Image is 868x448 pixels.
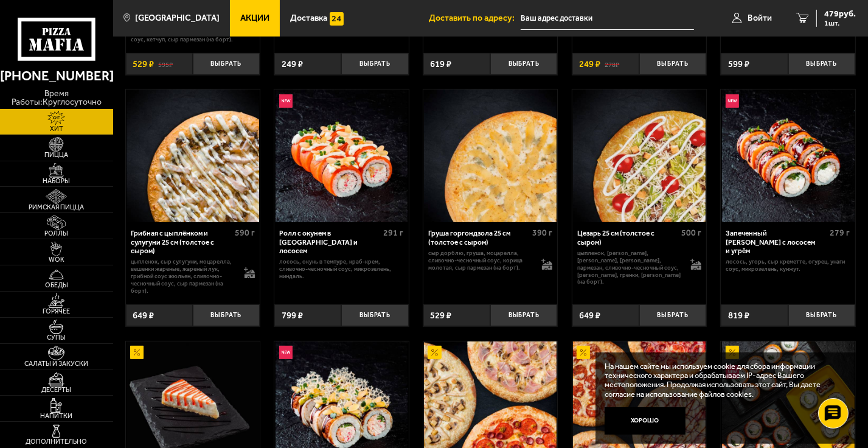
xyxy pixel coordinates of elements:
a: Грибная с цыплёнком и сулугуни 25 см (толстое с сыром) [126,89,260,222]
span: 529 ₽ [430,311,451,320]
p: цыпленок, сыр сулугуни, моцарелла, вешенки жареные, жареный лук, грибной соус Жюльен, сливочно-че... [131,258,235,294]
p: лосось, угорь, Сыр креметте, огурец, унаги соус, микрозелень, кунжут. [726,258,850,273]
img: Запеченный ролл Гурмэ с лососем и угрём [722,89,855,222]
span: 819 ₽ [728,311,749,320]
button: Выбрать [490,53,557,75]
img: Новинка [279,346,293,359]
button: Выбрать [193,53,260,75]
span: Доставка [290,14,327,23]
img: 15daf4d41897b9f0e9f617042186c801.svg [330,12,343,26]
button: Выбрать [788,53,855,75]
div: Ролл с окунем в [GEOGRAPHIC_DATA] и лососем [279,229,380,255]
span: 590 г [235,228,255,238]
span: 249 ₽ [282,60,303,69]
span: 649 ₽ [133,311,154,320]
img: Новинка [279,94,293,108]
s: 278 ₽ [605,60,620,69]
div: Запеченный [PERSON_NAME] с лососем и угрём [726,229,827,255]
span: 291 г [384,228,404,238]
button: Выбрать [639,304,706,326]
a: НовинкаЗапеченный ролл Гурмэ с лососем и угрём [721,89,855,222]
button: Выбрать [193,304,260,326]
p: На нашем сайте мы используем cookie для сбора информации технического характера и обрабатываем IP... [605,362,839,399]
img: Ролл с окунем в темпуре и лососем [276,89,408,222]
img: Новинка [726,94,739,108]
span: 279 г [830,228,850,238]
button: Выбрать [341,53,408,75]
div: Грибная с цыплёнком и сулугуни 25 см (толстое с сыром) [131,229,232,255]
a: НовинкаРолл с окунем в темпуре и лососем [274,89,408,222]
p: лосось, окунь в темпуре, краб-крем, сливочно-чесночный соус, микрозелень, миндаль. [279,258,403,280]
span: 479 руб. [824,10,856,18]
img: Акционный [726,346,739,359]
span: 599 ₽ [728,60,749,69]
button: Выбрать [490,304,557,326]
button: Выбрать [341,304,408,326]
span: [GEOGRAPHIC_DATA] [135,14,220,23]
span: 500 г [681,228,701,238]
img: Цезарь 25 см (толстое с сыром) [573,89,706,222]
a: Груша горгондзола 25 см (толстое с сыром) [423,89,557,222]
s: 595 ₽ [158,60,173,69]
img: Груша горгондзола 25 см (толстое с сыром) [424,89,557,222]
img: Акционный [130,346,144,359]
button: Выбрать [788,304,855,326]
span: Акции [240,14,269,23]
span: Войти [748,14,772,23]
img: Акционный [428,346,441,359]
span: 799 ₽ [282,311,303,320]
span: 249 ₽ [579,60,600,69]
p: цыпленок, [PERSON_NAME], [PERSON_NAME], [PERSON_NAME], пармезан, сливочно-чесночный соус, [PERSON... [577,250,681,285]
span: 390 г [532,228,552,238]
img: Грибная с цыплёнком и сулугуни 25 см (толстое с сыром) [127,89,259,222]
button: Хорошо [605,407,686,435]
div: Груша горгондзола 25 см (толстое с сыром) [428,229,529,247]
p: сыр дорблю, груша, моцарелла, сливочно-чесночный соус, корица молотая, сыр пармезан (на борт). [428,250,532,271]
span: 619 ₽ [430,60,451,69]
input: Ваш адрес доставки [521,7,694,30]
a: Цезарь 25 см (толстое с сыром) [572,89,706,222]
button: Выбрать [639,53,706,75]
span: 529 ₽ [133,60,154,69]
span: 1 шт. [824,19,856,27]
img: Акционный [577,346,590,359]
div: Цезарь 25 см (толстое с сыром) [577,229,678,247]
span: Доставить по адресу: [429,14,521,23]
span: 649 ₽ [579,311,600,320]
